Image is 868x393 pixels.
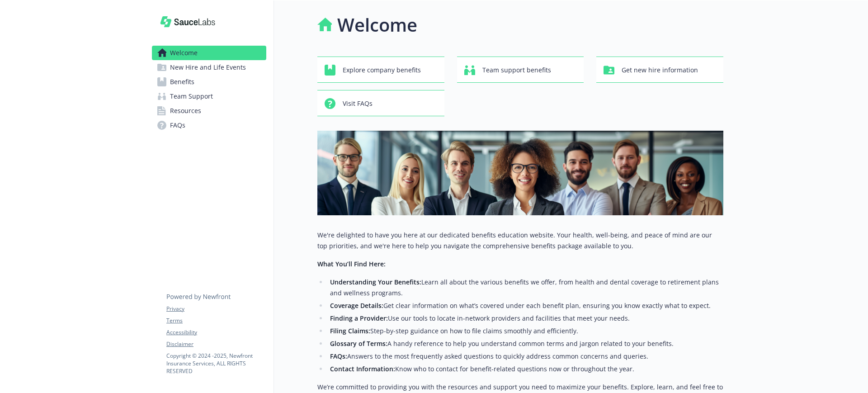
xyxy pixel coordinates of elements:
button: Team support benefits [457,57,584,83]
a: Terms [166,317,266,325]
strong: Glossary of Terms: [330,339,387,348]
strong: What You’ll Find Here: [317,260,386,268]
li: Know who to contact for benefit-related questions now or throughout the year. [327,364,723,374]
li: Use our tools to locate in-network providers and facilities that meet your needs. [327,313,723,324]
span: Team Support [170,89,213,104]
img: overview page banner [317,131,723,215]
li: A handy reference to help you understand common terms and jargon related to your benefits. [327,338,723,349]
a: New Hire and Life Events [152,60,266,75]
a: Accessibility [166,328,266,336]
span: Team support benefits [482,62,551,79]
a: Benefits [152,75,266,89]
strong: Contact Information: [330,365,395,373]
span: FAQs [170,118,185,133]
li: Step-by-step guidance on how to file claims smoothly and efficiently. [327,326,723,336]
strong: Understanding Your Benefits: [330,278,421,286]
a: Team Support [152,89,266,104]
span: Resources [170,104,201,118]
h1: Welcome [337,11,417,38]
strong: FAQs: [330,352,347,360]
a: Welcome [152,46,266,60]
strong: Finding a Provider: [330,314,388,322]
a: FAQs [152,118,266,133]
strong: Filing Claims: [330,327,370,335]
span: Get new hire information [622,62,698,79]
span: Welcome [170,46,198,60]
button: Get new hire information [596,57,723,83]
button: Visit FAQs [317,90,444,116]
span: New Hire and Life Events [170,60,246,75]
p: Copyright © 2024 - 2025 , Newfront Insurance Services, ALL RIGHTS RESERVED [166,352,266,375]
span: Visit FAQs [343,95,373,112]
a: Privacy [166,305,266,313]
li: Answers to the most frequently asked questions to quickly address common concerns and queries. [327,351,723,362]
li: Get clear information on what’s covered under each benefit plan, ensuring you know exactly what t... [327,300,723,311]
a: Disclaimer [166,340,266,348]
button: Explore company benefits [317,57,444,83]
a: Resources [152,104,266,118]
span: Benefits [170,75,194,89]
p: We're delighted to have you here at our dedicated benefits education website. Your health, well-b... [317,230,723,251]
li: Learn all about the various benefits we offer, from health and dental coverage to retirement plan... [327,277,723,298]
span: Explore company benefits [343,62,421,79]
strong: Coverage Details: [330,301,383,310]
